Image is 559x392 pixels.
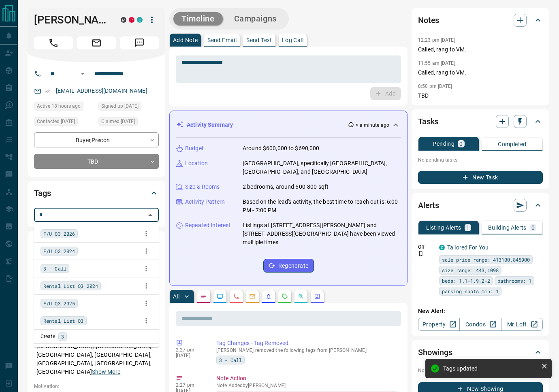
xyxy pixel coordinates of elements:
div: Buyer , Precon [34,132,159,147]
div: condos.ca [439,245,445,250]
span: Email [77,36,116,49]
p: 8:50 pm [DATE] [418,83,452,89]
p: Create [41,333,55,340]
p: Send Text [246,37,272,43]
div: Alerts [418,196,543,215]
span: beds: 1.1-1.9,2-2 [442,277,490,285]
div: Tue Aug 12 2025 [34,102,94,113]
p: New Alert: [418,307,543,315]
button: Regenerate [263,259,314,273]
div: mrloft.ca [121,17,126,23]
span: Message [120,36,159,49]
a: Tailored For You [447,244,489,251]
span: Signed up [DATE] [101,102,139,110]
a: [EMAIL_ADDRESS][DOMAIN_NAME] [56,87,147,94]
span: 3 - Call [219,356,242,364]
p: [PERSON_NAME] removed the following tags from [PERSON_NAME] [216,347,398,353]
button: New Task [418,171,543,184]
svg: Opportunities [298,293,304,300]
div: Showings [418,343,543,362]
div: Wed Jul 30 2025 [98,102,159,113]
svg: Email Verified [45,88,50,94]
span: sale price range: 413100,845900 [442,256,530,264]
p: [DATE] [176,353,204,358]
div: Tags [34,183,159,203]
svg: Listing Alerts [265,293,272,300]
div: Wed Jul 30 2025 [98,117,159,128]
p: 0 [459,141,463,147]
p: [GEOGRAPHIC_DATA], [GEOGRAPHIC_DATA], [GEOGRAPHIC_DATA], [GEOGRAPHIC_DATA], [GEOGRAPHIC_DATA] | [... [34,323,159,379]
h1: [PERSON_NAME] [34,13,109,26]
span: Rental List Q3 [43,317,84,325]
button: Campaigns [226,12,285,26]
h2: Notes [418,14,439,27]
p: Add Note [173,37,198,43]
p: Listing Alerts [426,225,461,230]
p: No showings booked [418,367,543,374]
p: Completed [498,141,527,147]
svg: Calls [233,293,239,300]
svg: Push Notification Only [418,251,424,256]
p: Note Added by [PERSON_NAME] [216,383,398,388]
p: Around $600,000 to $690,000 [243,144,320,153]
p: 12:23 pm [DATE] [418,37,455,43]
p: Size & Rooms [185,183,220,191]
p: 2:27 pm [176,347,204,353]
button: Close [145,209,156,221]
h2: Showings [418,346,452,359]
p: TBD [418,92,543,100]
p: No pending tasks [418,154,543,166]
button: Timeline [173,12,223,26]
span: Rental List Q3 2024 [43,282,98,290]
p: Log Call [282,37,303,43]
span: Active 18 hours ago [37,102,81,110]
p: Building Alerts [488,225,527,230]
span: 3 [61,332,64,341]
div: Tags updated [443,365,538,372]
span: F/U Q3 2024 [43,247,75,255]
p: 2 bedrooms, around 600-800 sqft [243,183,329,191]
a: Condos [459,318,501,331]
h2: Tags [34,187,51,200]
svg: Emails [249,293,256,300]
p: Called, rang to VM. [418,45,543,54]
p: Budget [185,144,204,153]
p: Tag Changes - Tag Removed [216,339,398,347]
p: Note Action [216,374,398,383]
p: 11:55 am [DATE] [418,60,455,66]
button: Open [78,69,87,79]
span: size range: 443,1098 [442,266,499,274]
p: 0 [531,225,535,230]
p: Off [418,243,434,251]
p: Location [185,159,208,168]
p: Repeated Interest [185,221,230,230]
span: 3 - Call [43,264,66,273]
p: Called, rang to VM. [418,68,543,77]
p: Based on the lead's activity, the best time to reach out is: 6:00 PM - 7:00 PM [243,198,401,215]
h2: Alerts [418,199,439,212]
div: Wed Jul 30 2025 [34,117,94,128]
p: Send Email [207,37,237,43]
div: property.ca [129,17,134,23]
span: bathrooms: 1 [497,277,531,285]
div: TBD [34,154,159,169]
p: Activity Pattern [185,198,225,206]
div: Tasks [418,112,543,131]
h2: Tasks [418,115,438,128]
p: Motivation: [34,383,159,390]
p: Activity Summary [187,121,233,129]
div: condos.ca [137,17,143,23]
p: < a minute ago [356,121,389,129]
p: Listings at [STREET_ADDRESS][PERSON_NAME] and [STREET_ADDRESS][GEOGRAPHIC_DATA] have been viewed ... [243,221,401,247]
p: All [173,294,179,299]
svg: Lead Browsing Activity [217,293,223,300]
span: Call [34,36,73,49]
p: Pending [433,141,454,147]
p: 2:27 pm [176,382,204,388]
span: Contacted [DATE] [37,117,75,126]
span: F/U Q3 2026 [43,230,75,238]
svg: Notes [201,293,207,300]
span: F/U Q3 2025 [43,299,75,307]
p: [GEOGRAPHIC_DATA], specifically [GEOGRAPHIC_DATA], [GEOGRAPHIC_DATA], and [GEOGRAPHIC_DATA] [243,159,401,176]
span: Claimed [DATE] [101,117,135,126]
